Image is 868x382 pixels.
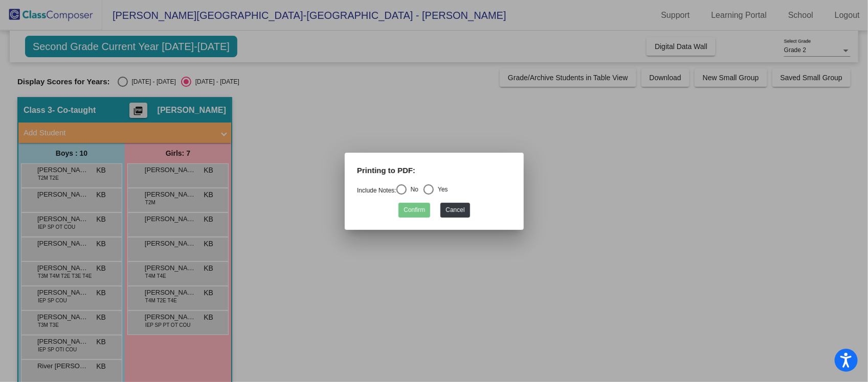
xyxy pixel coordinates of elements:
mat-radio-group: Select an option [357,186,448,194]
button: Cancel [440,202,470,217]
button: Confirm [398,202,430,217]
a: Include Notes: [357,186,396,194]
div: No [406,184,418,194]
div: Yes [434,184,448,194]
label: Printing to PDF: [357,165,415,177]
